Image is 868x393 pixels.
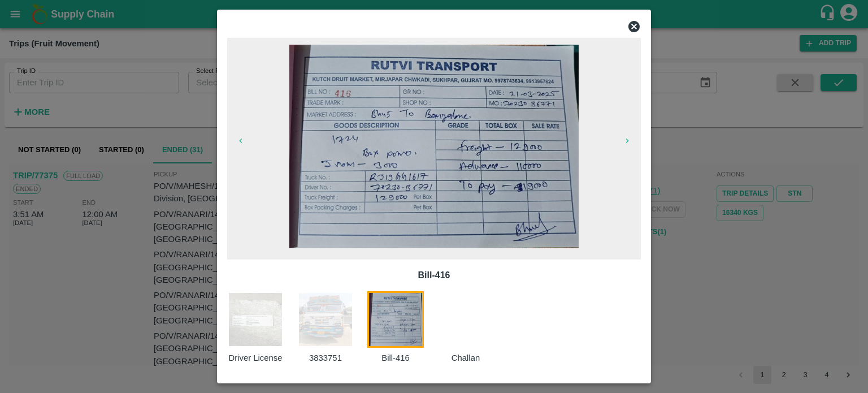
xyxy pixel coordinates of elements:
[227,291,284,348] img: https://app.vegrow.in/rails/active_storage/blobs/redirect/eyJfcmFpbHMiOnsiZGF0YSI6MjUzNjEzNiwicHV...
[236,269,632,282] p: Bill-416
[297,352,354,364] p: 3833751
[227,352,284,364] p: Driver License
[367,291,424,348] img: https://app.vegrow.in/rails/active_storage/blobs/redirect/eyJfcmFpbHMiOnsiZGF0YSI6MjU0NjExMywicHV...
[297,291,354,348] img: https://app.vegrow.in/rails/active_storage/blobs/redirect/eyJfcmFpbHMiOnsiZGF0YSI6MjU0NjA1OSwicHV...
[367,352,424,364] p: Bill-416
[289,45,579,248] img: https://app.vegrow.in/rails/active_storage/blobs/redirect/eyJfcmFpbHMiOnsiZGF0YSI6MjU0NjExMywicHV...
